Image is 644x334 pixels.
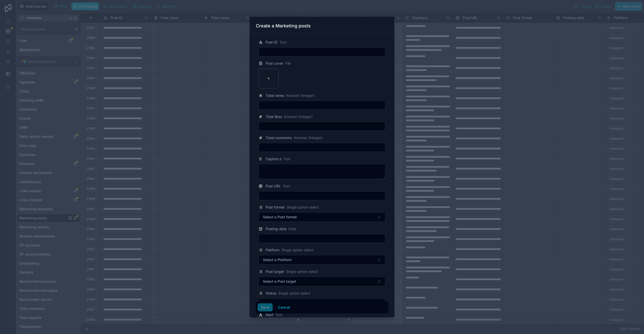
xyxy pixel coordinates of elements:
span: Status [266,291,276,296]
span: Text [283,156,291,161]
button: Select Button [259,298,385,308]
button: Select Button [259,212,385,222]
span: Post format [266,205,285,210]
span: Text [283,184,290,189]
span: Select a Post target [263,279,296,284]
span: Single option select [278,291,310,296]
span: Platform [266,247,279,253]
span: Number (Integer) [294,135,323,140]
span: Post target [266,269,284,274]
span: Single option select [287,205,319,210]
span: Select a Status [263,301,288,306]
span: Total views [266,93,284,98]
h3: Create a Marketing posts [256,23,311,29]
span: Alert [266,312,273,317]
span: Select a Platform [263,257,292,262]
span: Post URL [266,184,281,189]
span: Select a Post format [263,215,297,220]
span: Single option select [286,269,318,274]
button: Select Button [259,255,385,265]
span: File [285,61,291,66]
span: Single option select [281,247,314,253]
span: Post cover [266,61,283,66]
span: Number (Integer) [284,114,313,119]
span: Number (Integer) [286,93,315,98]
span: Date [289,226,296,231]
span: Text [275,312,283,317]
span: Caption.s [266,156,281,161]
span: Total comments [266,135,292,140]
span: Posting date [266,226,287,231]
span: Total likes [266,114,282,119]
button: Cancel [275,303,293,311]
button: Select Button [259,277,385,286]
span: Text [279,40,287,45]
span: Post ID [266,40,277,45]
